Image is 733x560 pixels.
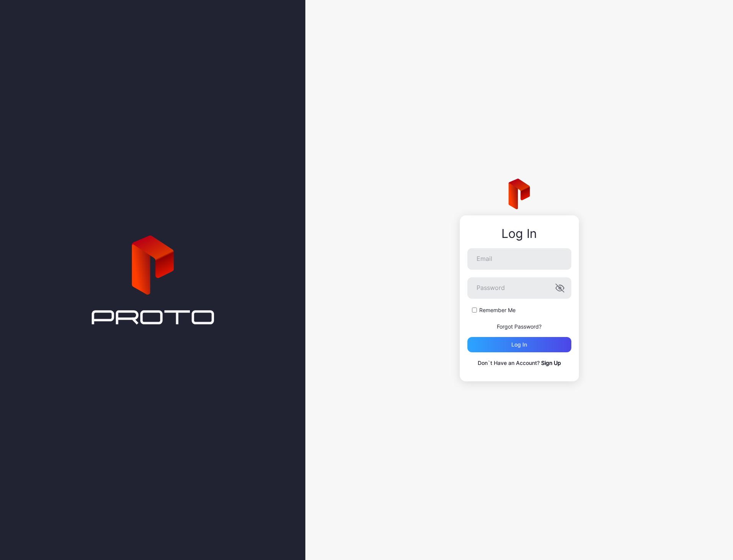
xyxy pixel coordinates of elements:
button: Password [555,283,564,293]
p: Don`t Have an Account? [467,358,571,368]
input: Password [467,277,571,299]
div: Log in [511,342,527,348]
a: Forgot Password? [497,323,542,330]
label: Remember Me [479,306,516,314]
input: Email [467,248,571,270]
button: Log in [467,337,571,352]
a: Sign Up [541,360,561,366]
div: Log In [467,227,571,241]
